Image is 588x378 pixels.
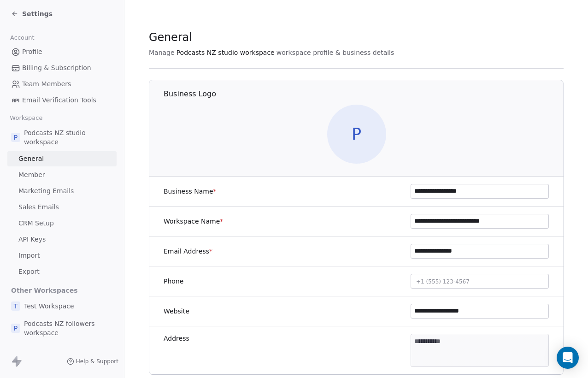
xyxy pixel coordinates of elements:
[416,278,470,285] span: +1 (555) 123-4567
[6,111,47,125] span: Workspace
[22,9,53,18] span: Settings
[149,48,175,57] span: Manage
[7,264,117,279] a: Export
[18,251,40,260] span: Import
[176,48,275,57] span: Podcasts NZ studio workspace
[164,334,189,343] label: Address
[24,128,113,147] span: Podcasts NZ studio workspace
[22,95,96,105] span: Email Verification Tools
[11,133,20,142] span: P
[7,283,82,298] span: Other Workspaces
[164,187,217,196] label: Business Name
[7,77,117,92] a: Team Members
[7,60,117,76] a: Billing & Subscription
[22,79,71,89] span: Team Members
[22,63,91,73] span: Billing & Subscription
[18,267,40,277] span: Export
[18,154,44,164] span: General
[7,232,117,247] a: API Keys
[7,200,117,215] a: Sales Emails
[18,202,59,212] span: Sales Emails
[276,48,394,57] span: workspace profile & business details
[164,277,183,286] label: Phone
[411,274,549,289] button: +1 (555) 123-4567
[164,89,564,99] h1: Business Logo
[7,93,117,108] a: Email Verification Tools
[22,47,42,57] span: Profile
[11,324,20,333] span: P
[7,167,117,183] a: Member
[7,183,117,199] a: Marketing Emails
[76,358,118,365] span: Help & Support
[557,347,579,369] div: Open Intercom Messenger
[149,30,192,44] span: General
[327,105,386,164] span: P
[6,31,38,45] span: Account
[164,307,189,316] label: Website
[7,44,117,59] a: Profile
[11,301,20,311] span: T
[24,301,74,311] span: Test Workspace
[18,219,54,228] span: CRM Setup
[18,235,46,244] span: API Keys
[7,248,117,263] a: Import
[18,186,74,196] span: Marketing Emails
[11,9,53,18] a: Settings
[7,151,117,166] a: General
[67,358,118,365] a: Help & Support
[164,217,223,226] label: Workspace Name
[18,170,45,180] span: Member
[24,319,113,337] span: Podcasts NZ followers workspace
[7,216,117,231] a: CRM Setup
[164,247,212,256] label: Email Address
